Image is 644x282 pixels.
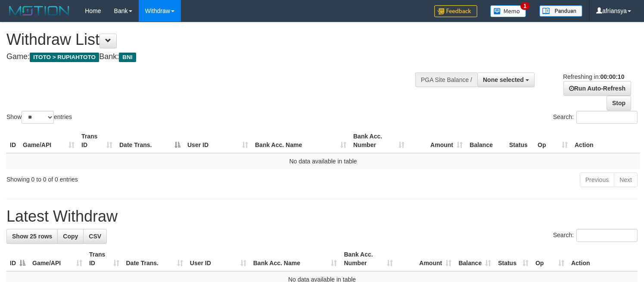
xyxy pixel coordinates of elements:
input: Search: [576,111,638,124]
h4: Game: Bank: [6,53,421,61]
label: Search: [553,111,638,124]
label: Search: [553,229,638,242]
th: Bank Acc. Number: activate to sort column ascending [340,247,396,271]
a: Next [614,172,638,187]
th: Amount: activate to sort column ascending [396,247,455,271]
a: Show 25 rows [6,229,58,244]
img: panduan.png [539,5,582,17]
th: Game/API: activate to sort column ascending [19,128,78,153]
th: Date Trans.: activate to sort column descending [116,128,184,153]
a: CSV [83,229,107,244]
th: Amount: activate to sort column ascending [408,128,466,153]
strong: 00:00:10 [600,73,624,80]
span: Refreshing in: [563,73,624,80]
td: No data available in table [6,153,640,169]
span: Show 25 rows [12,233,52,240]
h1: Withdraw List [6,31,421,48]
th: Op: activate to sort column ascending [534,128,571,153]
th: Action [571,128,640,153]
span: None selected [483,76,524,83]
th: Bank Acc. Name: activate to sort column ascending [250,247,341,271]
span: CSV [89,233,101,240]
a: Copy [57,229,84,244]
h1: Latest Withdraw [6,208,638,225]
th: ID [6,128,19,153]
th: Balance [466,128,506,153]
select: Showentries [22,111,54,124]
img: MOTION_logo.png [6,4,72,17]
th: ID: activate to sort column descending [6,247,29,271]
input: Search: [576,229,638,242]
div: Showing 0 to 0 of 0 entries [6,172,262,184]
th: Balance: activate to sort column ascending [455,247,495,271]
th: Trans ID: activate to sort column ascending [86,247,123,271]
th: Bank Acc. Name: activate to sort column ascending [252,128,350,153]
th: Game/API: activate to sort column ascending [29,247,86,271]
th: Action [568,247,638,271]
button: None selected [477,72,535,87]
th: Trans ID: activate to sort column ascending [78,128,116,153]
th: Date Trans.: activate to sort column ascending [123,247,187,271]
a: Run Auto-Refresh [563,81,631,96]
th: Op: activate to sort column ascending [532,247,568,271]
th: Bank Acc. Number: activate to sort column ascending [350,128,408,153]
div: PGA Site Balance / [415,72,477,87]
span: BNI [119,53,136,62]
span: 1 [520,2,529,10]
img: Button%20Memo.svg [490,5,526,17]
span: ITOTO > RUPIAHTOTO [30,53,99,62]
img: Feedback.jpg [434,5,477,17]
th: User ID: activate to sort column ascending [187,247,250,271]
th: Status: activate to sort column ascending [495,247,532,271]
th: Status [506,128,534,153]
th: User ID: activate to sort column ascending [184,128,252,153]
a: Previous [580,172,614,187]
span: Copy [63,233,78,240]
label: Show entries [6,111,72,124]
a: Stop [607,96,631,110]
